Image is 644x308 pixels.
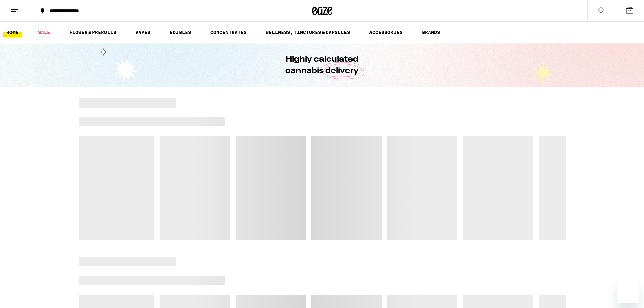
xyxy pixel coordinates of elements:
[617,281,639,303] iframe: Button to launch messaging window
[132,28,154,37] a: VAPES
[262,28,353,37] a: WELLNESS, TINCTURES & CAPSULES
[207,28,250,37] a: CONCENTRATES
[34,28,53,37] a: SALE
[366,28,406,37] a: ACCESSORIES
[66,28,120,37] a: FLOWER & PREROLLS
[166,28,194,37] a: EDIBLES
[266,54,378,77] h1: Highly calculated cannabis delivery
[3,28,22,37] a: HOME
[419,28,444,37] a: BRANDS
